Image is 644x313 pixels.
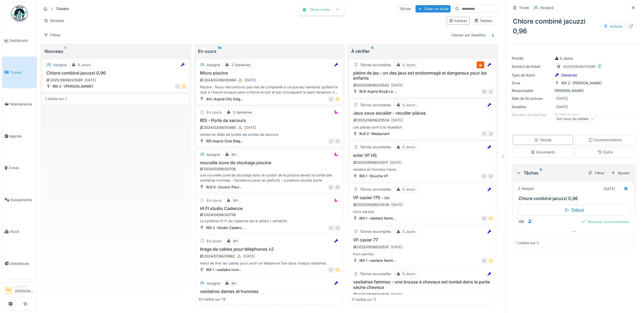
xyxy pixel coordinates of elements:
[488,216,494,221] div: PD
[351,48,494,54] div: À vérifier
[352,279,494,290] h3: vestiaires femmes - une brosse à cheveux est tombé dans le porte sèche cheveux
[371,48,374,54] sup: 11
[516,170,584,176] div: Tâches
[598,150,613,155] div: Coûts
[512,73,552,78] div: Type de ticket
[601,22,625,30] div: Actions
[360,173,389,179] div: RDI 1 -Douche VF
[353,117,494,124] div: 2025/09/66/03504
[2,88,37,120] a: Maintenance
[10,70,34,75] span: Tickets
[46,77,187,83] div: 2025/09/66/03589
[199,77,340,83] div: 2024/02/66/00064
[335,185,340,190] div: JS
[519,5,529,10] div: Ticket
[449,31,488,39] div: Classer par Deadline
[328,96,334,102] div: JS
[352,111,494,116] h3: Jeux sous escalier - recoller pièces
[360,216,397,221] div: RDI 1 -vestiare femm...
[9,134,34,139] span: Agenda
[5,284,34,297] a: PD Manager[PERSON_NAME]
[512,96,552,101] div: Date de fin prévue
[309,8,329,12] div: Tâche créée
[207,110,222,115] div: En cours
[360,131,389,136] div: RLR 0 -Restaurant
[207,62,220,67] div: Assigné
[45,96,67,101] div: 1 visible sur 1
[517,218,525,225] div: AM
[2,152,37,184] a: Zones
[512,64,552,69] div: Numéro de ticket
[328,138,334,144] div: JS
[352,167,494,172] div: remetre en fonction l'evier
[2,120,37,152] a: Agenda
[45,70,187,76] h3: Chlore combiné jacuzzi 0,96
[335,225,340,231] div: JS
[53,84,93,89] div: RDI 2 -[PERSON_NAME]
[198,218,340,224] div: Le système Hi-Fi au Cadence est à refaire / rafraichir
[54,6,71,11] strong: Tickets
[561,73,577,78] div: Demande
[556,104,568,109] div: [DATE]
[511,14,637,38] div: Chlore combiné jacuzzi 0,96
[207,152,220,157] div: Assigné
[233,198,238,203] div: 8H
[403,229,416,234] div: 5 Jours
[534,137,551,143] div: Tâches
[391,118,403,123] div: [DATE]
[198,247,340,252] h3: tirage de cables pour téléphones x2
[353,82,494,89] div: 2025/09/66/03502
[353,291,494,298] div: 2025/09/66/03579
[2,216,37,248] a: Stock
[198,261,340,266] div: merci de tirer les cables pour avoir un telephone fixe dans chaque vestiaires
[360,102,391,108] div: Tâches accomplies
[352,237,494,243] h3: VF casier 77
[198,289,340,294] h3: vestiaires dames et hommes
[517,204,631,216] div: Début
[360,229,391,234] div: Tâches accomplies
[206,96,244,102] div: AVL-Aspria City Etag...
[244,125,256,130] div: [DATE]
[9,165,34,170] span: Zones
[198,173,340,183] div: une nouvelle zone de stockage dans le couloir de la piscine devant la sortie des vestiaires homme...
[335,138,340,144] div: JS
[233,238,238,244] div: 8H
[352,125,494,130] div: Les pièces sont a la réception
[15,284,34,288] div: Manager
[512,80,552,86] div: Zone
[199,212,340,217] div: 2024/04/66/00738
[555,56,573,61] div: 5 Jours
[360,258,397,263] div: RDI 1 -vestiare femm...
[604,186,615,191] div: [DATE]
[206,138,244,144] div: RDI Aspria Club Etag...
[531,150,555,155] div: Documents
[554,115,596,123] div: Voir tous les détails
[207,198,222,203] div: En cours
[198,70,340,76] h3: Micro piscine
[41,31,63,39] div: Filtres
[231,152,236,157] div: 8H
[198,85,340,95] div: Piscine : Nous rencontrons pas mal de complexité à ce que les membres quittent le club à l'heure ...
[231,62,250,67] div: 2 Semaines
[482,89,487,94] div: RR
[352,209,494,214] div: Hors service
[244,78,256,83] div: [DATE]
[198,118,340,123] h3: RDI - Porte de secours
[488,173,494,179] div: JS
[181,84,187,89] div: PD
[233,110,252,115] div: 2 Semaines
[397,5,413,13] div: Tâches
[199,253,340,260] div: 2024/07/66/01862
[45,48,187,54] div: Nouveau
[175,84,180,89] div: LL
[10,261,34,266] span: Statistiques
[243,254,255,259] div: [DATE]
[403,62,416,67] div: 5 Jours
[403,187,416,192] div: 5 Jours
[517,186,534,191] div: Assigné
[609,169,632,177] div: Ajouter
[11,102,34,107] span: Maintenance
[335,96,340,102] div: PD
[360,271,391,276] div: Tâches accomplies
[352,297,376,302] div: 11 visible sur 11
